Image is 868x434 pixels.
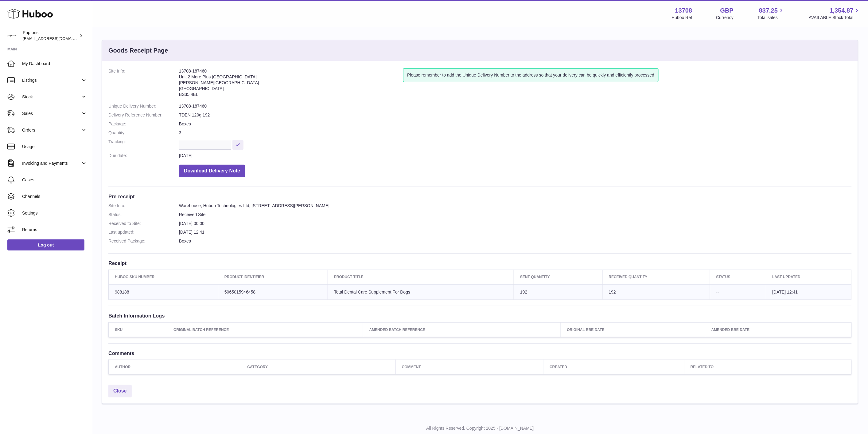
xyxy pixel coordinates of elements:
[363,322,561,337] th: Amended Batch Reference
[108,260,852,266] h3: Receipt
[766,284,851,300] td: [DATE] 12:41
[179,112,852,118] dd: TDEN 120g 192
[403,68,658,82] div: Please remember to add the Unique Delivery Number to the address so that your delivery can be qui...
[108,221,179,227] dt: Received to Site:
[179,130,852,136] dd: 3
[514,270,603,284] th: Sent Quantity
[720,6,734,15] strong: GBP
[109,360,241,374] th: Author
[179,153,852,159] dd: [DATE]
[672,15,692,21] div: Huboo Ref
[22,144,87,150] span: Usage
[809,15,861,21] span: AVAILABLE Stock Total
[757,6,785,21] a: 837.25 Total sales
[179,203,852,209] dd: Warehouse, Huboo Technologies Ltd, [STREET_ADDRESS][PERSON_NAME]
[710,270,766,284] th: Status
[23,30,78,41] div: Puptons
[766,270,851,284] th: Last updated
[179,103,852,109] dd: 13708-187460
[108,350,852,357] h3: Comments
[7,31,17,40] img: hello@puptons.com
[109,270,218,284] th: Huboo SKU Number
[328,284,514,300] td: Total Dental Care Supplement For Dogs
[179,212,852,218] dd: Received Site
[22,177,87,183] span: Cases
[179,121,852,127] dd: Boxes
[830,6,854,15] span: 1,354.87
[716,15,734,21] div: Currency
[602,284,710,300] td: 192
[705,322,852,337] th: Amended BBE Date
[108,385,132,397] a: Close
[108,153,179,159] dt: Due date:
[179,221,852,227] dd: [DATE] 00:00
[22,94,81,100] span: Stock
[179,165,245,177] button: Download Delivery Note
[328,270,514,284] th: Product title
[395,360,543,374] th: Comment
[543,360,684,374] th: Created
[22,77,81,83] span: Listings
[108,193,852,200] h3: Pre-receipt
[241,360,395,374] th: Category
[108,312,852,319] h3: Batch Information Logs
[22,210,87,216] span: Settings
[22,127,81,133] span: Orders
[108,130,179,136] dt: Quantity:
[22,227,87,233] span: Returns
[23,36,90,41] span: [EMAIL_ADDRESS][DOMAIN_NAME]
[759,6,778,15] span: 837.25
[7,239,84,251] a: Log out
[675,6,692,15] strong: 13708
[179,238,852,244] dd: Boxes
[514,284,603,300] td: 192
[684,360,852,374] th: Related to
[108,103,179,109] dt: Unique Delivery Number:
[108,212,179,218] dt: Status:
[22,194,87,199] span: Channels
[108,238,179,244] dt: Received Package:
[22,61,87,67] span: My Dashboard
[218,270,328,284] th: Product Identifier
[108,112,179,118] dt: Delivery Reference Number:
[108,121,179,127] dt: Package:
[108,46,168,55] h3: Goods Receipt Page
[97,425,863,431] p: All Rights Reserved. Copyright 2025 - [DOMAIN_NAME]
[108,203,179,209] dt: Site Info:
[179,229,852,235] dd: [DATE] 12:41
[22,160,81,166] span: Invoicing and Payments
[22,111,81,116] span: Sales
[602,270,710,284] th: Received Quantity
[218,284,328,300] td: 5065015946458
[109,322,167,337] th: SKU
[179,68,403,100] address: 13708-187460 Unit 2 More Plus [GEOGRAPHIC_DATA] [PERSON_NAME][GEOGRAPHIC_DATA] [GEOGRAPHIC_DATA] ...
[757,15,785,21] span: Total sales
[108,139,179,150] dt: Tracking:
[108,229,179,235] dt: Last updated:
[167,322,363,337] th: Original Batch Reference
[108,68,179,100] dt: Site Info:
[809,6,861,21] a: 1,354.87 AVAILABLE Stock Total
[710,284,766,300] td: --
[109,284,218,300] td: 988188
[561,322,705,337] th: Original BBE Date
